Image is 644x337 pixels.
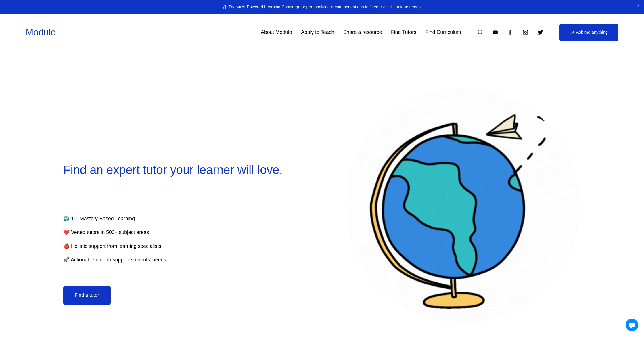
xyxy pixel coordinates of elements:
a: Twitter [537,29,543,35]
a: Find Curriculum [425,27,461,37]
a: Apple Podcasts [477,29,483,35]
a: YouTube [492,29,498,35]
a: Share a resource [343,27,382,37]
a: Apply to Teach [301,27,334,37]
p: ❤️ Vetted tutors in 500+ subject areas [63,228,277,237]
a: Facebook [507,29,513,35]
p: 🚀 Actionable data to support students’ needs [63,255,277,265]
a: About Modulo [261,27,292,37]
p: 🍎 Holistic support from learning specialists [63,242,277,251]
a: Find Tutors [391,27,416,37]
a: ✨ Ask me anything [559,24,618,41]
p: 🌍 1-1 Mastery-Based Learning [63,214,277,223]
a: Modulo [26,27,56,37]
a: AI-Powered Learning Concierge [241,5,300,9]
button: Find a tutor [63,286,111,305]
a: Instagram [522,29,528,35]
h2: Find an expert tutor your learner will love. [63,162,299,178]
